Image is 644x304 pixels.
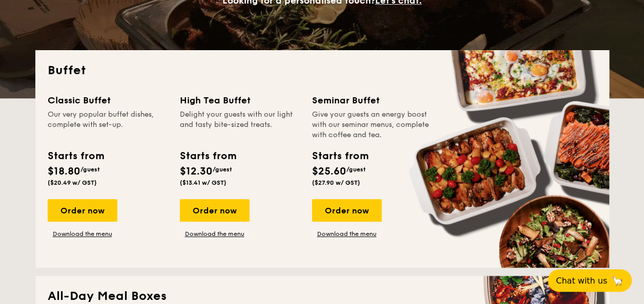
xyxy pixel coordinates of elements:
[312,93,432,107] div: Seminar Buffet
[180,148,236,164] div: Starts from
[180,230,250,238] a: Download the menu
[312,199,382,222] div: Order now
[312,110,432,140] div: Give your guests an energy boost with our seminar menus, complete with coffee and tea.
[548,269,632,292] button: Chat with us🦙
[312,165,346,178] span: $25.60
[346,166,366,173] span: /guest
[213,166,232,173] span: /guest
[312,230,382,238] a: Download the menu
[48,93,168,107] div: Classic Buffet
[80,166,100,173] span: /guest
[180,110,300,140] div: Delight your guests with our light and tasty bite-sized treats.
[611,275,624,287] span: 🦙
[48,148,103,164] div: Starts from
[556,276,607,286] span: Chat with us
[48,165,80,178] span: $18.80
[180,165,213,178] span: $12.30
[312,148,368,164] div: Starts from
[48,179,97,186] span: ($20.49 w/ GST)
[180,179,226,186] span: ($13.41 w/ GST)
[48,110,168,140] div: Our very popular buffet dishes, complete with set-up.
[48,230,117,238] a: Download the menu
[180,93,300,107] div: High Tea Buffet
[312,179,360,186] span: ($27.90 w/ GST)
[48,62,597,79] h2: Buffet
[180,199,250,222] div: Order now
[48,199,117,222] div: Order now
